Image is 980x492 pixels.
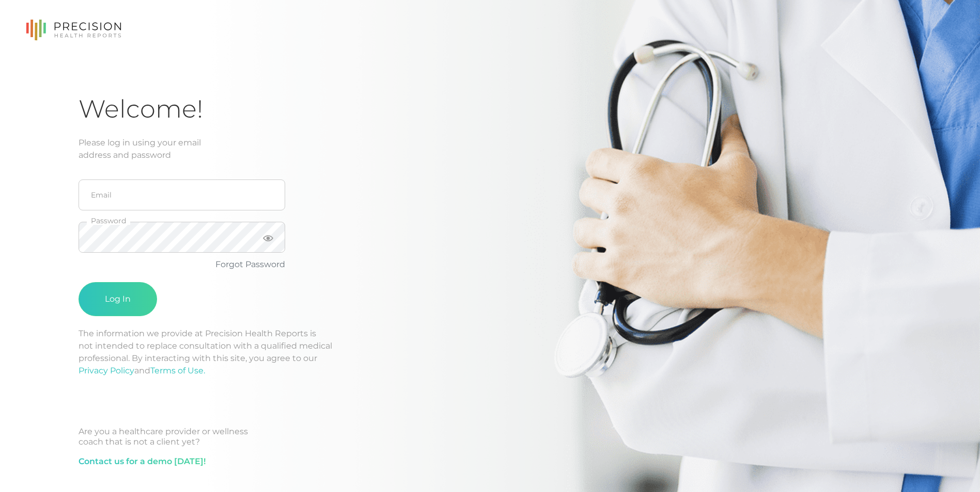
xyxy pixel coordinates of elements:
[79,327,901,377] p: The information we provide at Precision Health Reports is not intended to replace consultation wi...
[79,366,134,375] a: Privacy Policy
[79,282,157,316] button: Log In
[79,94,901,124] h1: Welcome!
[215,259,285,269] a: Forgot Password
[79,427,901,447] div: Are you a healthcare provider or wellness coach that is not a client yet?
[79,179,285,210] input: Email
[150,366,205,375] a: Terms of Use.
[79,137,901,161] div: Please log in using your email address and password
[79,455,206,468] a: Contact us for a demo [DATE]!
